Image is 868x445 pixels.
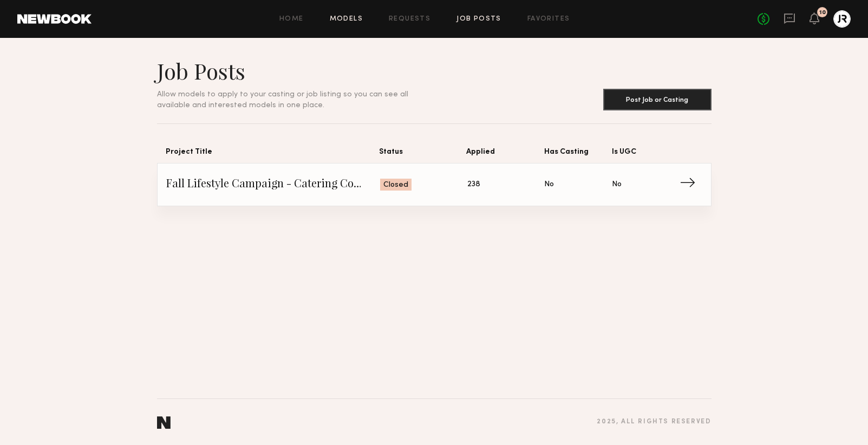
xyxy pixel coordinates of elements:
[819,10,826,16] div: 10
[544,146,612,163] span: Has Casting
[466,146,544,163] span: Applied
[166,176,381,193] span: Fall Lifestyle Campaign - Catering Company
[157,91,408,109] span: Allow models to apply to your casting or job listing so you can see all available and interested ...
[157,57,434,84] h1: Job Posts
[612,146,680,163] span: Is UGC
[544,179,554,191] span: No
[166,163,702,206] a: Fall Lifestyle Campaign - Catering CompanyClosed238NoNo→
[379,146,466,163] span: Status
[389,16,430,23] a: Requests
[330,16,363,23] a: Models
[527,16,570,23] a: Favorites
[166,146,380,163] span: Project Title
[597,418,711,426] div: 2025 , all rights reserved
[456,16,501,23] a: Job Posts
[603,89,712,110] button: Post Job or Casting
[383,180,408,191] span: Closed
[279,16,304,23] a: Home
[467,179,480,191] span: 238
[680,176,702,193] span: →
[612,179,622,191] span: No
